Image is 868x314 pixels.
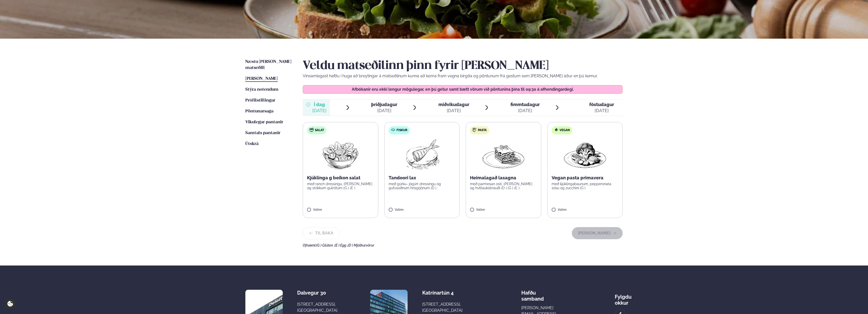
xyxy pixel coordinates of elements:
[563,138,607,171] img: Vegan.png
[245,141,259,147] a: Útskrá
[245,131,280,135] span: Samtals pantanir
[245,76,278,82] a: [PERSON_NAME]
[245,59,293,71] a: Næstu [PERSON_NAME] matseðill
[245,119,283,125] a: Vikulegar pantanir
[615,290,631,306] div: Fylgdu okkur
[473,128,477,132] img: pasta.svg
[245,108,273,114] a: Pöntunarsaga
[389,182,456,190] p: með gúrku- jógúrt dressingu og gufusoðnum hrísgrjónum (D )
[316,243,335,247] span: (G ) Glúten ,
[589,108,614,114] div: [DATE]
[245,60,291,70] span: Næstu [PERSON_NAME] matseðill
[245,87,278,92] span: Stýra notendum
[478,128,487,132] span: Pasta
[245,120,283,124] span: Vikulegar pantanir
[297,290,337,296] div: Dalvegur 30
[510,108,540,114] div: [DATE]
[303,59,623,73] h2: Veldu matseðilinn þinn fyrir [PERSON_NAME]
[312,108,326,114] div: [DATE]
[438,102,469,107] span: miðvikudagur
[348,243,374,247] span: (D ) Mjólkurvörur
[552,175,619,181] p: Vegan pasta primavera
[371,102,397,107] span: þriðjudagur
[307,175,374,181] p: Kjúklinga g beikon salat
[438,108,469,114] div: [DATE]
[510,102,540,107] span: fimmtudagur
[559,128,570,132] span: Vegan
[312,102,326,108] span: Í dag
[389,175,456,181] p: Tandoori lax
[303,243,623,247] div: Ofnæmi:
[391,128,395,132] img: fish.svg
[245,98,275,103] span: Prófílstillingar
[297,301,337,313] div: [STREET_ADDRESS], [GEOGRAPHIC_DATA]
[470,175,537,181] p: Heimalagað lasagna
[245,142,259,146] span: Útskrá
[589,102,614,107] span: föstudagur
[572,227,623,239] button: [PERSON_NAME]
[5,299,15,309] a: Cookie settings
[400,138,444,171] img: Fish.png
[318,138,363,171] img: Salad.png
[245,130,280,136] a: Samtals pantanir
[245,87,278,93] a: Stýra notendum
[245,77,278,81] span: [PERSON_NAME]
[422,290,462,296] div: Katrínartún 4
[315,128,324,132] span: Salat
[303,73,623,79] p: Vinsamlegast hafðu í huga að breytingar á matseðlinum kunna að koma fram vegna birgða og pöntunum...
[554,128,558,132] img: Vegan.svg
[307,182,374,190] p: með ranch dressingu, [PERSON_NAME] og stökkum gulrótum (G ) (E )
[552,182,619,190] p: með kjúklingabaunum, pepperonata sósu og zucchini (G )
[371,108,397,114] div: [DATE]
[245,109,273,113] span: Pöntunarsaga
[396,128,407,132] span: Fiskur
[481,138,526,171] img: Lasagna.png
[521,286,544,302] span: Hafðu samband
[470,182,537,190] p: með parmesan osti, [PERSON_NAME] og hvítlauksbrauði (D ) (G ) (E )
[310,128,314,132] img: salad.svg
[335,243,348,247] span: (E ) Egg ,
[422,301,462,313] div: [STREET_ADDRESS], [GEOGRAPHIC_DATA]
[308,87,618,91] p: Afbókanir eru ekki lengur mögulegar, en þú getur samt bætt vörum við pöntunina þína til 09:30 á a...
[303,227,340,239] button: Til baka
[245,98,275,104] a: Prófílstillingar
